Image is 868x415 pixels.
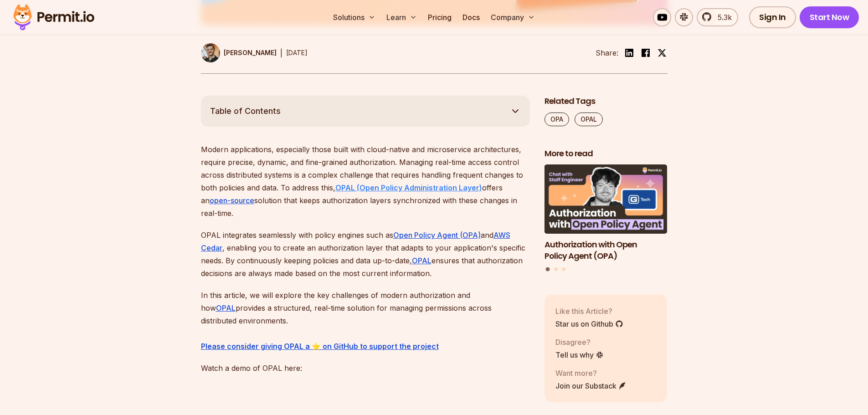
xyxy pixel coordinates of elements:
p: [PERSON_NAME] [224,48,277,57]
a: Authorization with Open Policy Agent (OPA)Authorization with Open Policy Agent (OPA) [544,164,668,261]
li: 1 of 3 [544,164,668,261]
div: Posts [544,164,668,272]
button: Learn [383,8,421,26]
p: Watch a demo of OPAL here: [201,362,530,374]
p: Want more? [555,368,627,379]
a: Pricing [424,8,455,26]
a: open-source [210,196,254,205]
button: Table of Contents [201,96,530,127]
button: Solutions [329,8,379,26]
h2: Related Tags [544,96,668,107]
a: OPAL [216,303,236,313]
img: facebook [640,47,651,58]
a: Star us on Github [555,318,623,329]
img: linkedin [624,47,635,58]
a: AWS Cedar [201,231,510,252]
a: 5.3k [697,8,738,26]
time: [DATE] [286,49,308,56]
span: 5.3k [712,12,732,23]
h3: Authorization with Open Policy Agent (OPA) [544,239,668,262]
p: OPAL integrates seamlessly with policy engines such as and , enabling you to create an authorizat... [201,229,530,280]
a: Join our Substack [555,380,627,391]
a: Tell us why [555,349,604,360]
a: Sign In [749,6,796,28]
a: OPA [544,113,569,126]
a: Start Now [800,6,859,28]
img: Permit logo [9,2,98,33]
a: [PERSON_NAME] [201,43,277,62]
a: OPAL [575,113,603,126]
button: Go to slide 2 [554,267,558,271]
h2: More to read [544,148,668,159]
img: Daniel Bass [201,43,220,62]
img: Authorization with Open Policy Agent (OPA) [544,164,668,234]
a: OPAL (Open Policy Administration Layer) [335,183,482,192]
a: Docs [459,8,483,26]
button: Company [487,8,539,26]
p: Disagree? [555,337,604,348]
span: Table of Contents [210,105,281,118]
a: ⁠Please consider giving OPAL a ⭐ on GitHub to support the project [201,342,439,351]
button: Go to slide 3 [562,267,565,271]
p: In this article, we will explore the key challenges of modern authorization and how provides a st... [201,289,530,353]
p: Like this Article? [555,306,623,317]
button: Go to slide 1 [546,267,550,272]
p: Modern applications, especially those built with cloud-native and microservice architectures, req... [201,143,530,220]
a: Open Policy Agent (OPA) [393,231,481,240]
li: Share: [596,47,618,58]
img: twitter [657,48,667,57]
div: | [280,47,282,58]
a: OPAL [412,256,431,265]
